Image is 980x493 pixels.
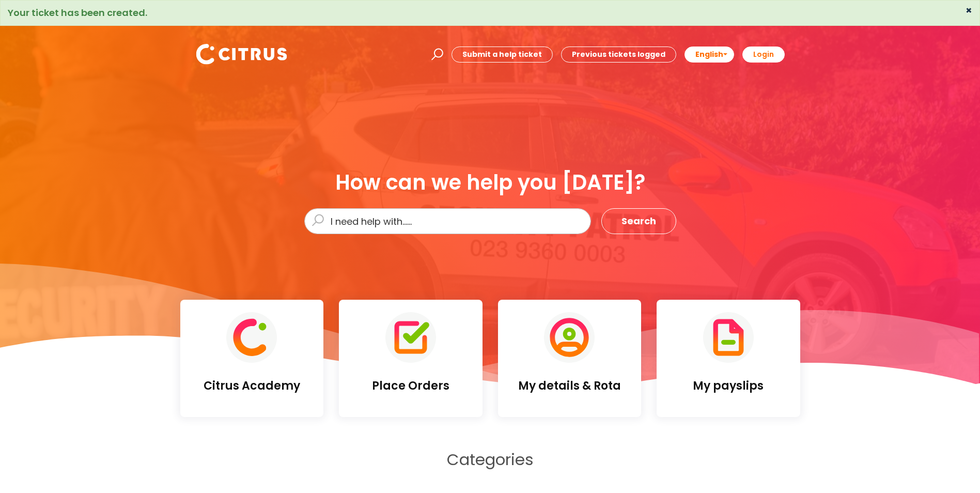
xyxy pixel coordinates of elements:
[189,379,316,393] h4: Citrus Academy
[339,300,483,417] a: Place Orders
[180,300,324,417] a: Citrus Academy
[665,379,792,393] h4: My payslips
[506,379,633,393] h4: My details & Rota
[753,49,774,59] b: Login
[561,47,676,63] a: Previous tickets logged
[498,300,642,417] a: My details & Rota
[657,300,800,417] a: My payslips
[966,6,972,15] button: ×
[695,49,723,59] span: English
[452,47,553,63] a: Submit a help ticket
[180,450,800,469] h2: Categories
[304,171,676,194] div: How can we help you [DATE]?
[304,208,591,234] input: I need help with......
[601,208,676,234] button: Search
[742,47,785,63] a: Login
[621,213,656,229] span: Search
[347,379,474,393] h4: Place Orders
